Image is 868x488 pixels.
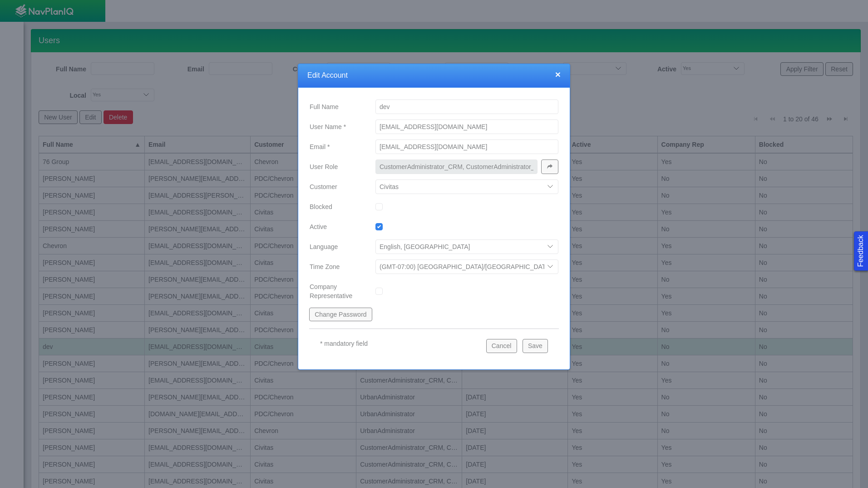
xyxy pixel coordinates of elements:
label: Active [302,219,368,235]
label: User Role [302,159,368,175]
label: Language [302,239,368,255]
label: Full Name [302,99,368,115]
label: Time Zone [302,259,368,275]
label: Email * [302,139,368,155]
button: close [555,70,561,79]
button: Change Password [309,308,372,321]
label: User Name * [302,119,368,135]
label: Company Representative [302,279,368,304]
label: Customer [302,179,368,195]
button: Save [523,339,548,353]
label: Blocked [302,199,368,215]
span: * mandatory field [320,340,368,347]
button: Cancel [486,339,517,353]
h4: Edit Account [307,71,561,80]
